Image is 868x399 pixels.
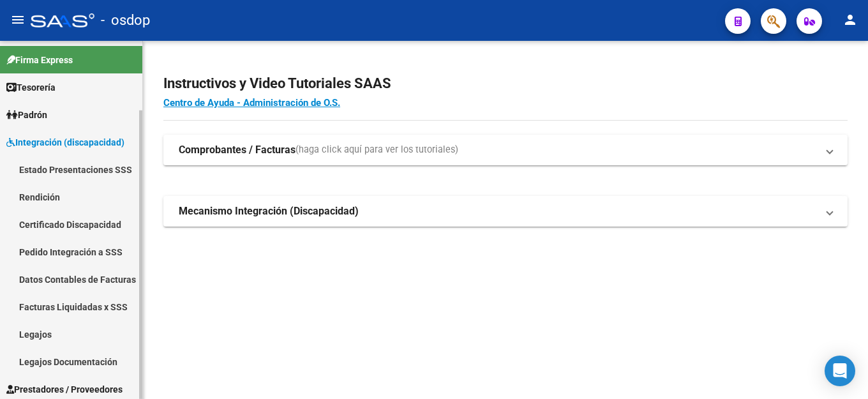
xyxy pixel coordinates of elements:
strong: Mecanismo Integración (Discapacidad) [179,204,359,218]
span: Padrón [6,108,47,122]
span: (haga click aquí para ver los tutoriales) [296,143,458,157]
mat-expansion-panel-header: Mecanismo Integración (Discapacidad) [163,196,848,227]
mat-expansion-panel-header: Comprobantes / Facturas(haga click aquí para ver los tutoriales) [163,135,848,165]
div: Open Intercom Messenger [825,356,855,386]
mat-icon: person [842,12,858,27]
strong: Comprobantes / Facturas [179,143,296,157]
span: - osdop [101,6,150,34]
span: Integración (discapacidad) [6,135,124,149]
a: Centro de Ayuda - Administración de O.S. [163,97,340,109]
h2: Instructivos y Video Tutoriales SAAS [163,72,848,96]
mat-icon: menu [10,12,26,27]
span: Firma Express [6,53,73,67]
span: Prestadores / Proveedores [6,382,123,396]
span: Tesorería [6,80,56,94]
